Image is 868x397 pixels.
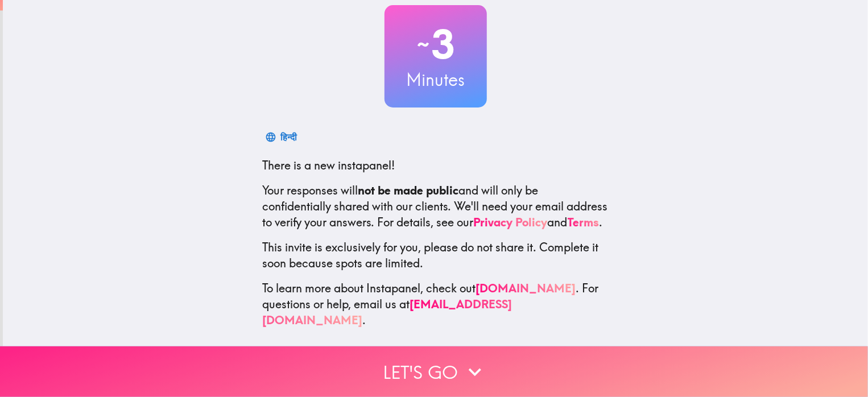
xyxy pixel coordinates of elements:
[263,183,609,230] p: Your responses will and will only be confidentially shared with our clients. We'll need your emai...
[263,126,302,148] button: हिन्दी
[263,239,609,271] p: This invite is exclusively for you, please do not share it. Complete it soon because spots are li...
[474,215,548,229] a: Privacy Policy
[385,21,487,68] h2: 3
[263,297,512,327] a: [EMAIL_ADDRESS][DOMAIN_NAME]
[385,68,487,92] h3: Minutes
[568,215,600,229] a: Terms
[476,281,576,295] a: [DOMAIN_NAME]
[263,158,395,172] span: There is a new instapanel!
[281,129,297,145] div: हिन्दी
[416,27,432,61] span: ~
[358,183,459,197] b: not be made public
[263,280,609,328] p: To learn more about Instapanel, check out . For questions or help, email us at .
